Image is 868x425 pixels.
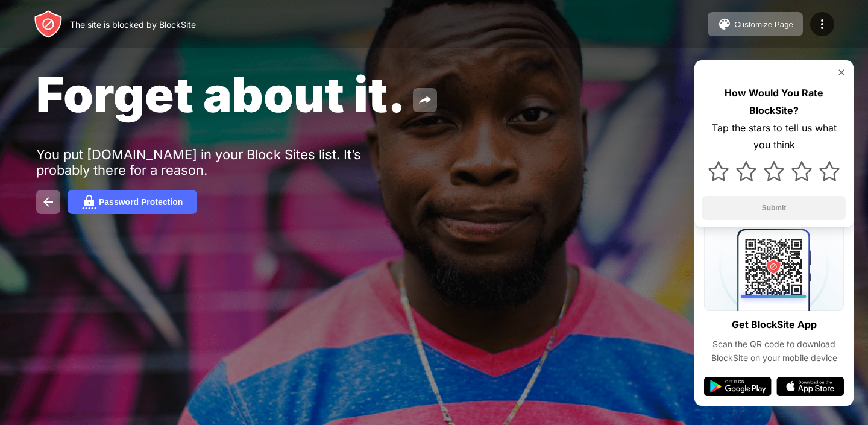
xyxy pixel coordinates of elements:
img: rate-us-close.svg [837,68,846,77]
img: star.svg [819,161,840,181]
div: Scan the QR code to download BlockSite on your mobile device [704,338,844,365]
img: pallet.svg [717,17,732,31]
button: Customize Page [708,12,803,36]
img: star.svg [736,161,756,181]
img: password.svg [82,195,96,209]
div: Customize Page [734,20,793,29]
button: Password Protection [68,190,197,214]
div: Password Protection [99,197,183,207]
div: You put [DOMAIN_NAME] in your Block Sites list. It’s probably there for a reason. [36,146,409,178]
img: header-logo.svg [34,10,63,39]
img: app-store.svg [776,377,844,396]
div: Get BlockSite App [732,316,817,333]
img: star.svg [764,161,784,181]
div: The site is blocked by BlockSite [70,19,196,30]
img: google-play.svg [704,377,772,396]
div: How Would You Rate BlockSite? [702,84,846,119]
img: star.svg [708,161,729,181]
span: Forget about it. [36,65,406,124]
img: star.svg [791,161,812,181]
img: share.svg [418,93,432,107]
button: Submit [702,196,846,220]
img: menu-icon.svg [815,17,829,31]
div: Tap the stars to tell us what you think [702,119,846,154]
iframe: Banner [36,273,321,411]
img: back.svg [41,195,55,209]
